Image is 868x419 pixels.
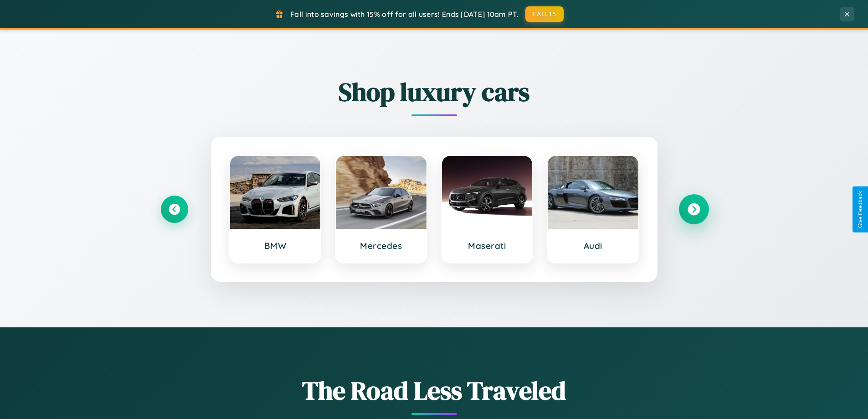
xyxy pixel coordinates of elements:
h3: BMW [239,240,312,251]
span: Fall into savings with 15% off for all users! Ends [DATE] 10am PT. [290,10,519,19]
h3: Maserati [451,240,524,251]
h2: Shop luxury cars [161,74,708,109]
h3: Audi [557,240,629,251]
h1: The Road Less Traveled [161,373,708,408]
div: Give Feedback [857,191,863,228]
button: FALL15 [525,6,564,22]
h3: Mercedes [345,240,417,251]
